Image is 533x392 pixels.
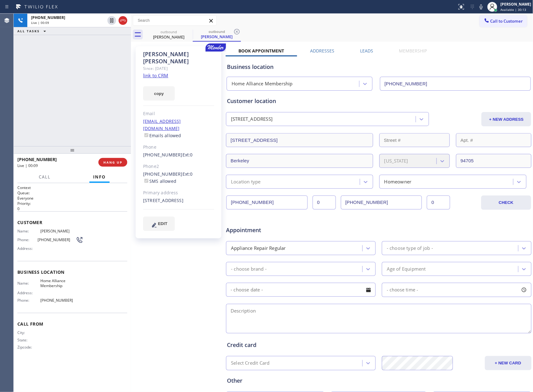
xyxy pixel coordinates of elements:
span: [PHONE_NUMBER] [40,298,84,303]
input: Street # [379,133,450,147]
span: EDIT [158,221,167,226]
label: Membership [399,48,427,54]
h1: Context [17,185,127,190]
button: Call to Customer [480,15,527,27]
div: Primary address [143,189,214,196]
div: Credit card [227,341,531,349]
input: Ext. 2 [427,196,450,210]
span: Phone: [17,237,38,242]
span: HANG UP [103,160,122,164]
input: Emails allowed [144,133,148,137]
span: Customer [17,219,127,225]
a: [PHONE_NUMBER] [143,171,183,177]
span: Name: [17,229,40,233]
h2: Queue: [17,190,127,196]
p: 0 [17,206,127,211]
span: Zipcode: [17,345,40,349]
div: Homeowner [384,178,412,185]
span: Available | 30:13 [500,7,526,12]
input: Apt. # [456,133,531,147]
div: outbound [145,29,192,34]
span: Call to Customer [490,18,523,24]
input: Search [133,16,216,25]
div: [STREET_ADDRESS] [231,116,273,123]
div: Customer location [227,97,531,105]
span: Address: [17,246,40,251]
button: Info [89,171,110,183]
span: Name: [17,281,40,286]
input: Phone Number 2 [341,196,422,210]
button: Hang up [119,16,127,25]
label: Emails allowed [143,133,181,138]
div: Email [143,110,214,117]
p: Everyone [17,196,127,201]
div: Age of Equipment [387,265,426,273]
button: copy [143,86,175,101]
span: ALL TASKS [17,29,40,33]
div: [STREET_ADDRESS] [143,197,214,204]
span: Call [39,174,51,180]
input: Phone Number [226,196,308,210]
button: Mute [477,2,486,11]
input: Phone Number [380,77,531,91]
div: Location type [231,178,261,185]
div: Phone [143,144,214,151]
div: Appliance Repair Regular [231,245,286,252]
span: [PHONE_NUMBER] [31,15,65,20]
span: [PHONE_NUMBER] [38,237,76,242]
div: Phone2 [143,163,214,170]
button: Call [35,171,54,183]
span: Address: [17,291,40,295]
button: ALL TASKS [14,27,52,35]
div: [PERSON_NAME] [145,34,192,40]
button: Hold Customer [107,16,116,25]
button: HANG UP [98,158,127,167]
div: Select Credit Card [231,360,270,367]
div: Business location [227,63,531,71]
button: + NEW CARD [485,356,531,370]
input: SMS allowed [144,179,148,183]
label: SMS allowed [143,178,176,184]
input: - choose date - [226,283,376,297]
a: [EMAIL_ADDRESS][DOMAIN_NAME] [143,118,181,131]
div: Since: [DATE] [143,65,214,72]
div: - choose brand - [231,265,267,273]
span: Ext: 0 [183,171,193,177]
span: State: [17,338,40,342]
span: - choose time - [387,287,418,293]
label: Addresses [310,48,334,54]
a: [PHONE_NUMBER] [143,152,183,158]
span: Appointment [226,226,327,234]
div: Home Alliance Membership [232,80,293,88]
input: Ext. [313,196,336,210]
span: Business location [17,269,127,275]
h2: Priority: [17,201,127,206]
input: City [226,154,373,168]
span: Ext: 0 [183,152,193,158]
span: Home Alliance Membership [40,278,84,288]
div: Ted Bielen [145,28,192,42]
button: + NEW ADDRESS [481,112,531,126]
div: [PERSON_NAME] [PERSON_NAME] [143,51,214,65]
div: [PERSON_NAME] [193,34,240,39]
span: Phone: [17,298,40,303]
div: Ted Bielen [193,28,240,41]
div: - choose type of job - [387,245,433,252]
span: Live | 00:09 [31,20,49,25]
span: [PERSON_NAME] [40,229,84,233]
button: CHECK [481,196,531,210]
input: ZIP [456,154,531,168]
a: link to CRM [143,72,168,79]
input: Address [226,133,373,147]
button: EDIT [143,217,175,231]
span: City: [17,330,40,335]
span: Info [93,174,106,180]
div: [PERSON_NAME] [500,2,531,7]
span: Live | 00:09 [17,163,38,168]
label: Leads [360,48,373,54]
div: Other [227,376,531,385]
span: [PHONE_NUMBER] [17,156,57,162]
label: Book Appointment [239,48,284,54]
span: Call From [17,321,127,327]
div: outbound [193,29,240,34]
